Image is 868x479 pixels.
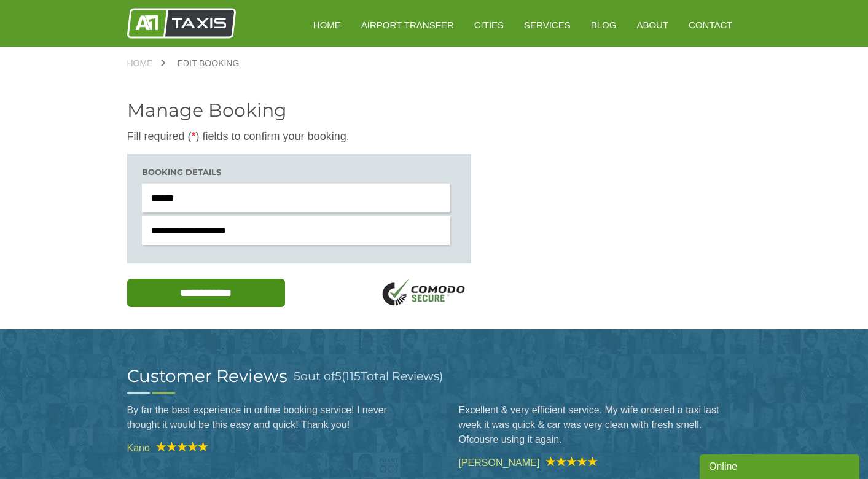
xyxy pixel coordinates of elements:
[127,8,236,39] img: A1 Taxis
[466,10,512,40] a: Cities
[127,59,165,68] a: Home
[459,394,741,456] blockquote: Excellent & very efficient service. My wife ordered a taxi last week it was quick & car was very ...
[459,456,741,468] cite: [PERSON_NAME]
[378,279,471,309] img: SSL Logo
[294,369,300,383] span: 5
[294,367,443,385] h3: out of ( Total Reviews)
[142,168,456,176] h3: Booking details
[165,59,252,68] a: Edit Booking
[628,10,677,40] a: About
[127,101,471,120] h2: Manage Booking
[680,10,741,40] a: Contact
[345,369,361,383] span: 115
[700,452,862,479] iframe: chat widget
[582,10,625,40] a: Blog
[150,442,208,451] img: A1 Taxis Review
[127,129,471,144] p: Fill required ( ) fields to confirm your booking.
[127,394,410,442] blockquote: By far the best experience in online booking service! I never thought it would be this easy and q...
[539,456,598,466] img: A1 Taxis Review
[305,10,350,40] a: HOME
[353,10,463,40] a: Airport Transfer
[127,442,410,453] cite: Kano
[335,369,342,383] span: 5
[515,10,579,40] a: Services
[127,367,287,384] h2: Customer Reviews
